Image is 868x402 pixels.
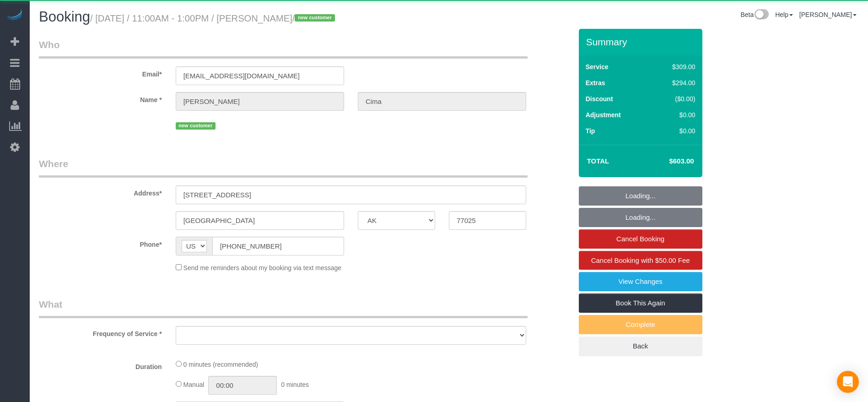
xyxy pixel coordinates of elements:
span: 0 minutes (recommended) [183,361,258,368]
label: Frequency of Service * [32,326,169,338]
a: Beta [740,11,769,18]
input: Email* [176,66,344,85]
input: First Name* [176,92,344,111]
label: Address* [32,185,169,198]
a: Help [775,11,793,18]
div: $294.00 [653,78,695,87]
a: Cancel Booking [579,229,702,249]
h4: $603.00 [642,158,694,165]
legend: Where [39,157,528,178]
label: Adjustment [586,110,621,120]
a: View Changes [579,272,702,291]
span: Manual [183,381,205,388]
a: Book This Again [579,293,702,313]
legend: Who [39,38,528,59]
div: $309.00 [653,62,695,71]
small: / [DATE] / 11:00AM - 1:00PM / [PERSON_NAME] [90,13,338,23]
input: Last Name* [358,92,526,111]
h3: Summary [586,37,698,47]
span: Cancel Booking with $50.00 Fee [591,256,690,264]
legend: What [39,298,528,318]
div: Open Intercom Messenger [837,371,859,393]
img: Automaid Logo [5,9,24,22]
a: Back [579,337,702,356]
label: Name * [32,92,169,104]
input: Zip Code* [449,211,526,230]
label: Service [586,62,609,71]
strong: Total [587,157,609,165]
label: Discount [586,94,613,103]
span: Send me reminders about my booking via text message [183,264,342,272]
span: new customer [295,14,334,22]
label: Email* [32,66,169,79]
a: Cancel Booking with $50.00 Fee [579,251,702,270]
input: City* [176,211,344,230]
label: Phone* [32,237,169,249]
div: $0.00 [653,110,695,120]
div: ($0.00) [653,94,695,103]
span: Booking [39,9,90,25]
span: 0 minutes [281,381,309,388]
span: / [292,13,338,23]
label: Tip [586,126,595,136]
input: Phone* [212,237,344,255]
label: Extras [586,78,605,87]
img: New interface [754,9,769,21]
a: [PERSON_NAME] [799,11,857,18]
div: $0.00 [653,126,695,136]
span: new customer [176,122,216,130]
label: Duration [32,359,169,371]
